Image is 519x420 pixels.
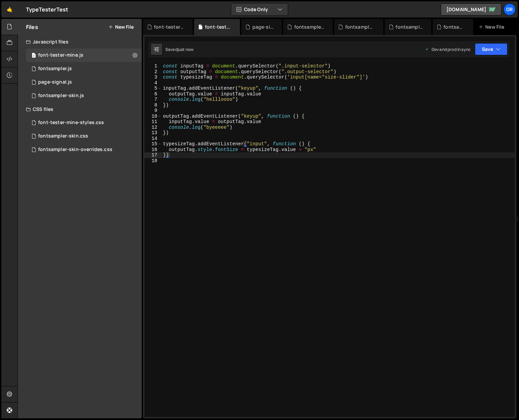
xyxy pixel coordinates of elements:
[38,93,84,99] div: fontsampler-skin.js
[26,76,142,89] div: 17031/46822.js
[144,114,162,119] div: 10
[395,24,423,30] div: fontsampler-skin.js
[144,130,162,136] div: 13
[425,47,471,52] div: Dev and prod in sync
[144,74,162,80] div: 3
[38,79,72,85] div: page-signal.js
[345,24,376,30] div: fontsampler-skin.css
[177,47,193,52] div: just now
[144,119,162,125] div: 11
[144,97,162,102] div: 7
[26,116,142,129] div: 17031/46868.css
[144,63,162,69] div: 1
[144,125,162,130] div: 12
[252,24,274,30] div: page-signal.js
[38,133,88,139] div: fontsampler-skin.css
[231,3,288,16] button: Code Only
[144,147,162,153] div: 16
[38,66,72,72] div: fontsampler.js
[26,49,142,62] div: 17031/46867.js
[205,24,232,30] div: font-tester-mine.js
[441,3,501,16] a: [DOMAIN_NAME]
[38,147,112,153] div: fontsampler-skin-overrides.css
[144,141,162,147] div: 15
[26,89,142,102] div: 17031/46794.js
[18,102,142,116] div: CSS files
[294,24,325,30] div: fontsampler-skin-overrides.css
[26,129,142,143] div: 17031/46795.css
[144,69,162,75] div: 2
[32,53,36,59] span: 1
[144,158,162,164] div: 18
[26,143,142,156] div: 17031/46814.css
[154,24,185,30] div: font-tester-mine-styles.css
[144,86,162,91] div: 5
[144,136,162,142] div: 14
[1,1,18,18] a: 🤙
[38,52,83,58] div: font-tester-mine.js
[144,108,162,114] div: 9
[503,3,516,16] a: Gr
[26,5,68,13] div: TypeTesterTest
[18,35,142,49] div: Javascript files
[165,47,193,52] div: Saved
[26,62,142,76] div: 17031/46792.js
[108,24,134,30] button: New File
[475,43,508,55] button: Save
[38,120,104,126] div: font-tester-mine-styles.css
[26,23,38,31] h2: Files
[144,152,162,158] div: 17
[443,24,465,30] div: fontsampler.js
[144,102,162,108] div: 8
[479,24,507,30] div: New File
[144,91,162,97] div: 6
[144,80,162,86] div: 4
